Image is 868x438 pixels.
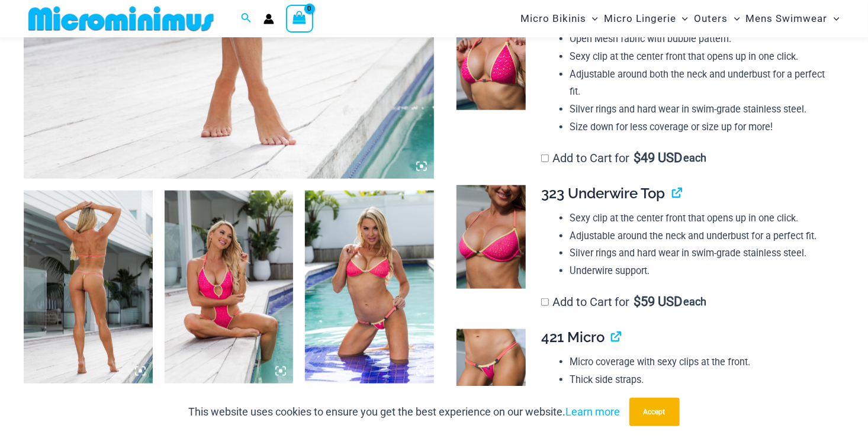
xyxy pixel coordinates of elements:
a: Learn more [566,405,621,418]
span: $ [634,294,641,309]
span: 323 Underwire Top [541,185,666,202]
span: each [683,152,706,164]
img: MM SHOP LOGO FLAT [24,5,218,32]
li: Silver rings and hard wear in swim-grade stainless steel. [570,101,834,118]
label: Add to Cart for [541,151,707,165]
span: 59 USD [634,296,683,308]
li: Size down for less coverage or size up for more! [570,118,834,136]
a: OutersMenu ToggleMenu Toggle [692,4,743,34]
a: View Shopping Cart, empty [286,5,313,32]
span: Micro Lingerie [604,4,676,34]
span: Menu Toggle [828,4,840,34]
li: Underwire support. [570,262,834,280]
span: each [683,296,706,308]
a: Micro LingerieMenu ToggleMenu Toggle [601,4,691,34]
li: Adjustable around both the neck and underbust for a perfect fit. [570,66,834,101]
span: Micro Bikinis [520,4,586,34]
button: Accept [629,398,680,426]
a: Account icon link [263,14,274,24]
li: Sexy clip at the center front that opens up in one click. [570,210,834,227]
a: Search icon link [241,11,252,26]
span: Menu Toggle [728,4,740,34]
label: Add to Cart for [541,295,707,309]
input: Add to Cart for$59 USD each [541,298,549,306]
span: Mens Swimwear [746,4,828,34]
span: 421 Micro [541,328,605,346]
li: Sexy clip at the center front that opens up in one click. [570,48,834,66]
input: Add to Cart for$49 USD each [541,154,549,162]
a: Mens SwimwearMenu ToggleMenu Toggle [743,4,843,34]
img: Bubble Mesh Highlight Pink 323 Top [456,185,526,289]
a: Micro BikinisMenu ToggleMenu Toggle [517,4,601,34]
img: Bubble Mesh Highlight Pink 421 Micro [456,329,526,433]
span: Outers [695,4,728,34]
nav: Site Navigation [516,2,844,36]
li: Adjustable around the neck and underbust for a perfect fit. [570,227,834,245]
li: Micro coverage with sexy clips at the front. [570,353,834,371]
span: $ [634,150,641,165]
img: Bubble Mesh Highlight Pink 323 Top 421 Micro [305,191,434,384]
li: Silver rings and hard wear in swim-grade stainless steel. [570,244,834,262]
span: Menu Toggle [586,4,598,34]
span: 49 USD [634,152,683,164]
img: Bubble Mesh Highlight Pink 309 Top [456,6,526,109]
img: Bubble Mesh Highlight Pink 819 One Piece [165,191,294,384]
li: Thick side straps. [570,371,834,389]
p: This website uses cookies to ensure you get the best experience on our website. [189,403,621,421]
img: Bubble Mesh Highlight Pink 819 One Piece [24,191,153,384]
li: Open Mesh fabric with bubble pattern. [570,30,834,48]
span: Menu Toggle [676,4,688,34]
